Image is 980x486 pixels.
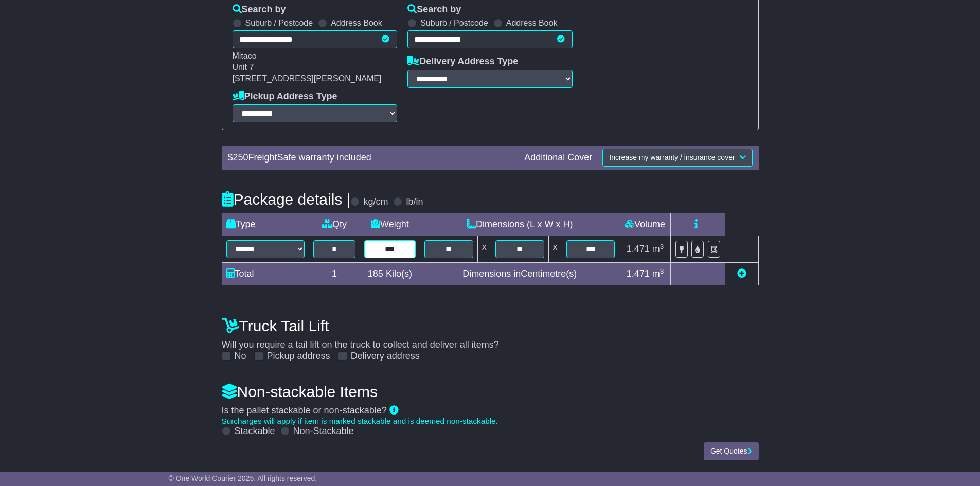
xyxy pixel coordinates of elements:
[627,244,650,254] span: 1.471
[222,417,759,426] div: Surcharges will apply if item is marked stackable and is deemed non-stackable.
[309,213,360,236] td: Qty
[233,4,286,15] label: Search by
[420,263,619,285] td: Dimensions in Centimetre(s)
[407,56,518,67] label: Delivery Address Type
[235,426,275,437] label: Stackable
[169,474,317,482] span: © One World Courier 2025. All rights reserved.
[217,312,764,362] div: Will you require a tail lift on the truck to collect and deliver all items?
[477,236,491,263] td: x
[222,383,759,400] h4: Non-stackable Items
[407,4,461,15] label: Search by
[360,263,420,285] td: Kilo(s)
[233,74,382,83] span: [STREET_ADDRESS][PERSON_NAME]
[331,18,382,28] label: Address Book
[267,351,330,362] label: Pickup address
[233,51,257,60] span: Mitaco
[223,152,520,164] div: $ FreightSafe warranty included
[660,243,664,250] sup: 3
[222,213,309,236] td: Type
[627,268,650,279] span: 1.471
[233,91,337,102] label: Pickup Address Type
[222,191,351,208] h4: Package details |
[737,268,746,279] a: Add new item
[619,213,671,236] td: Volume
[309,263,360,285] td: 1
[519,152,597,164] div: Additional Cover
[609,153,735,161] span: Increase my warranty / insurance cover
[222,405,387,416] span: Is the pallet stackable or non-stackable?
[548,236,562,263] td: x
[235,351,246,362] label: No
[233,63,254,71] span: Unit 7
[652,268,664,279] span: m
[245,18,313,28] label: Suburb / Postcode
[368,268,383,279] span: 185
[506,18,558,28] label: Address Book
[360,213,420,236] td: Weight
[363,196,388,208] label: kg/cm
[222,263,309,285] td: Total
[420,18,488,28] label: Suburb / Postcode
[660,267,664,275] sup: 3
[704,442,759,460] button: Get Quotes
[602,149,752,167] button: Increase my warranty / insurance cover
[293,426,354,437] label: Non-Stackable
[222,317,759,334] h4: Truck Tail Lift
[652,244,664,254] span: m
[406,196,423,208] label: lb/in
[351,351,420,362] label: Delivery address
[233,152,248,163] span: 250
[420,213,619,236] td: Dimensions (L x W x H)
